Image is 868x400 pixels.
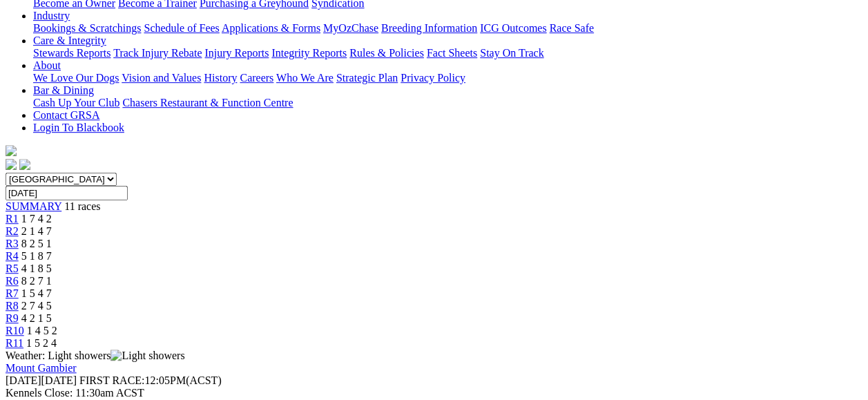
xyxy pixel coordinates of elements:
a: Who We Are [276,72,334,84]
a: Chasers Restaurant & Function Centre [122,97,293,108]
a: R8 [6,300,19,312]
img: facebook.svg [6,159,17,170]
a: Strategic Plan [336,72,398,84]
a: R10 [6,325,24,336]
a: Applications & Forms [222,22,320,34]
span: 2 7 4 5 [21,300,52,312]
a: About [33,59,61,71]
span: [DATE] [6,374,77,386]
a: Track Injury Rebate [113,47,202,59]
div: Kennels Close: 11:30am ACST [6,387,862,399]
a: Careers [240,72,273,84]
a: Cash Up Your Club [33,97,119,108]
a: R5 [6,263,19,274]
span: 1 5 2 4 [26,337,57,349]
span: 8 2 7 1 [21,275,52,287]
div: Industry [33,22,862,35]
a: Breeding Information [381,22,477,34]
a: Bookings & Scratchings [33,22,141,34]
a: Fact Sheets [427,47,477,59]
a: Care & Integrity [33,35,106,46]
a: Industry [33,10,70,21]
a: R3 [6,238,19,249]
a: R9 [6,312,19,324]
span: 12:05PM(ACST) [79,374,222,386]
span: [DATE] [6,374,41,386]
a: R7 [6,287,19,299]
span: 5 1 8 7 [21,250,52,262]
a: Mount Gambier [6,362,77,374]
a: History [204,72,237,84]
img: Light showers [110,350,184,362]
a: SUMMARY [6,200,61,212]
a: Injury Reports [204,47,269,59]
span: 4 1 8 5 [21,263,52,274]
span: 11 races [64,200,100,212]
span: Weather: Light showers [6,350,185,361]
a: Rules & Policies [349,47,424,59]
a: We Love Our Dogs [33,72,119,84]
img: logo-grsa-white.png [6,145,17,156]
input: Select date [6,186,128,200]
span: FIRST RACE: [79,374,144,386]
span: 4 2 1 5 [21,312,52,324]
span: 1 4 5 2 [27,325,57,336]
a: Integrity Reports [271,47,347,59]
a: Race Safe [549,22,593,34]
a: Vision and Values [122,72,201,84]
a: Stewards Reports [33,47,110,59]
a: Privacy Policy [401,72,465,84]
a: Login To Blackbook [33,122,124,133]
a: R11 [6,337,23,349]
a: Contact GRSA [33,109,99,121]
a: Stay On Track [480,47,543,59]
a: ICG Outcomes [480,22,546,34]
div: Bar & Dining [33,97,862,109]
div: About [33,72,862,84]
a: R2 [6,225,19,237]
div: Care & Integrity [33,47,862,59]
a: MyOzChase [323,22,378,34]
a: Bar & Dining [33,84,94,96]
a: R6 [6,275,19,287]
span: 8 2 5 1 [21,238,52,249]
img: twitter.svg [19,159,30,170]
span: 2 1 4 7 [21,225,52,237]
a: Schedule of Fees [144,22,219,34]
a: R4 [6,250,19,262]
span: 1 7 4 2 [21,213,52,225]
span: 1 5 4 7 [21,287,52,299]
a: R1 [6,213,19,225]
